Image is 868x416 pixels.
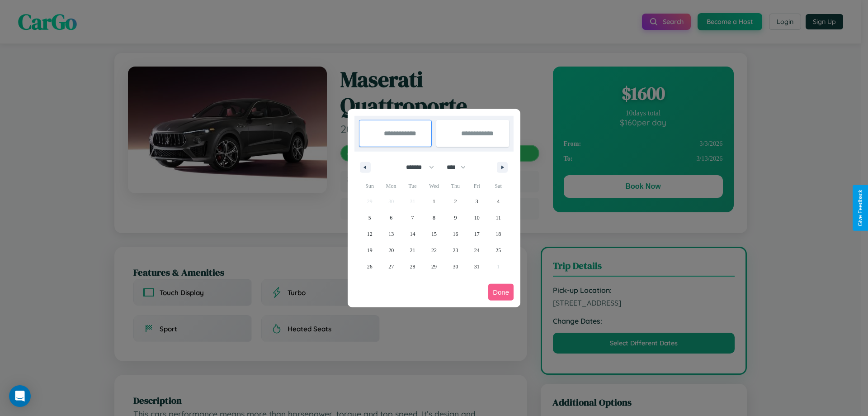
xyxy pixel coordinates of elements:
span: 20 [388,242,394,258]
span: Mon [380,179,401,193]
button: 1 [423,193,444,210]
span: Wed [423,179,444,193]
span: 15 [431,226,437,242]
span: 29 [431,258,437,275]
button: 29 [423,258,444,275]
button: 31 [466,258,487,275]
span: 6 [390,210,392,226]
button: 8 [423,210,444,226]
button: 19 [359,242,380,258]
button: 16 [445,226,466,242]
span: 24 [474,242,480,258]
button: 14 [402,226,423,242]
span: 30 [453,258,458,275]
span: 27 [388,258,394,275]
button: 26 [359,258,380,275]
button: Done [488,284,514,301]
span: 4 [497,193,500,210]
button: 9 [445,210,466,226]
span: 11 [495,210,501,226]
button: 17 [466,226,487,242]
span: 3 [476,193,478,210]
button: 10 [466,210,487,226]
span: 2 [454,193,457,210]
button: 22 [423,242,444,258]
span: 13 [388,226,394,242]
button: 7 [402,210,423,226]
button: 6 [380,210,401,226]
button: 11 [488,210,509,226]
span: 22 [431,242,437,258]
span: 5 [368,210,371,226]
span: Fri [466,179,487,193]
span: 16 [453,226,458,242]
button: 3 [466,193,487,210]
button: 4 [488,193,509,210]
span: 1 [433,193,435,210]
button: 24 [466,242,487,258]
span: 18 [495,226,501,242]
span: 23 [453,242,458,258]
button: 18 [488,226,509,242]
span: Sun [359,179,380,193]
button: 21 [402,242,423,258]
span: 25 [495,242,501,258]
span: 26 [367,258,373,275]
span: 9 [454,210,457,226]
button: 23 [445,242,466,258]
span: Thu [445,179,466,193]
span: 8 [433,210,435,226]
span: 17 [474,226,480,242]
button: 13 [380,226,401,242]
div: Open Intercom Messenger [9,385,31,407]
button: 27 [380,258,401,275]
span: 14 [410,226,415,242]
button: 5 [359,210,380,226]
button: 20 [380,242,401,258]
span: 28 [410,258,415,275]
span: 19 [367,242,373,258]
span: 31 [474,258,480,275]
div: Give Feedback [857,190,863,226]
button: 15 [423,226,444,242]
span: 7 [411,210,414,226]
button: 28 [402,258,423,275]
span: Tue [402,179,423,193]
span: 12 [367,226,373,242]
button: 12 [359,226,380,242]
span: 21 [410,242,415,258]
span: 10 [474,210,480,226]
button: 30 [445,258,466,275]
button: 2 [445,193,466,210]
button: 25 [488,242,509,258]
span: Sat [488,179,509,193]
